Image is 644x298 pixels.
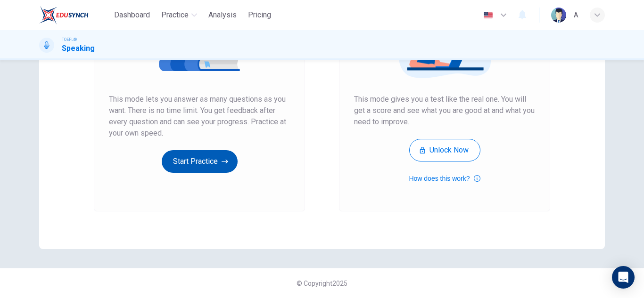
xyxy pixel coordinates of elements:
span: Dashboard [114,9,150,21]
button: Practice [157,7,201,24]
button: How does this work? [409,173,480,184]
button: Pricing [244,7,275,24]
img: en [482,12,494,19]
h1: Speaking [62,43,95,54]
button: Unlock Now [409,139,480,161]
button: Dashboard [110,7,154,24]
button: Start Practice [162,150,238,173]
span: Pricing [248,9,271,21]
a: EduSynch logo [39,6,110,24]
img: Profile picture [551,8,566,23]
span: This mode gives you a test like the real one. You will get a score and see what you are good at a... [354,94,535,128]
span: This mode lets you answer as many questions as you want. There is no time limit. You get feedback... [109,94,290,139]
div: Open Intercom Messenger [612,266,635,289]
span: TOEFL® [62,36,77,43]
button: Analysis [205,7,240,24]
span: Practice [161,9,189,21]
span: © Copyright 2025 [297,280,347,287]
div: A [574,9,578,21]
span: Analysis [208,9,237,21]
img: EduSynch logo [39,6,89,24]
